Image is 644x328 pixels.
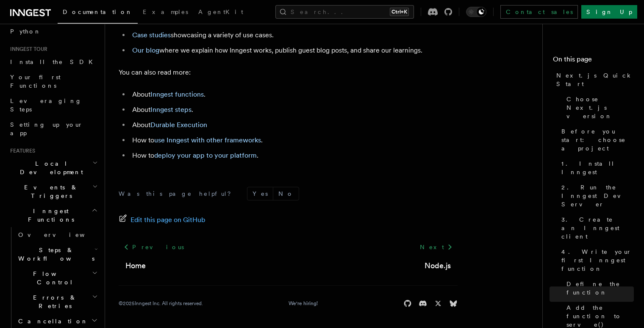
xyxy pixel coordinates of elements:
button: Steps & Workflows [15,242,100,266]
li: About [130,119,458,131]
a: Documentation [58,3,138,24]
p: Was this page helpful? [119,189,237,198]
a: Inngest functions [150,90,204,98]
a: 3. Create an Inngest client [558,212,634,244]
a: Your first Functions [7,69,100,93]
a: Setting up your app [7,117,100,141]
kbd: Ctrl+K [390,8,409,16]
span: Steps & Workflows [15,246,94,263]
a: Durable Execution [150,121,207,129]
span: 3. Create an Inngest client [561,215,634,241]
span: Choose Next.js version [566,95,634,120]
li: How to . [130,134,458,146]
a: deploy your app to your platform [154,151,257,159]
span: Leveraging Steps [10,97,82,113]
button: Errors & Retries [15,290,100,314]
span: Documentation [63,8,133,15]
span: Cancellation [15,317,88,325]
a: Case studies [132,31,171,39]
button: Flow Control [15,266,100,290]
h4: On this page [553,54,634,68]
span: Inngest Functions [7,207,92,224]
p: You can also read more: [119,67,458,78]
button: Search...Ctrl+K [275,5,414,19]
a: Next [415,239,458,255]
li: showcasing a variety of use cases. [130,29,458,41]
a: Install the SDK [7,54,100,69]
button: Inngest Functions [7,203,100,227]
span: Overview [18,231,105,238]
span: Examples [143,8,188,15]
span: Errors & Retries [15,293,92,310]
button: Local Development [7,156,100,180]
a: Edit this page on GitHub [119,214,205,226]
li: About . [130,89,458,100]
button: No [273,187,299,200]
span: Events & Triggers [7,183,92,200]
a: 4. Write your first Inngest function [558,244,634,276]
span: Your first Functions [10,74,61,89]
span: Install the SDK [10,58,98,65]
span: Inngest tour [7,46,47,53]
span: 4. Write your first Inngest function [561,247,634,273]
a: 1. Install Inngest [558,156,634,180]
a: Define the function [563,276,634,300]
a: AgentKit [193,3,248,23]
span: Next.js Quick Start [556,71,634,88]
a: Home [125,260,146,272]
span: AgentKit [198,8,243,15]
a: Inngest steps [150,106,192,114]
span: Edit this page on GitHub [130,214,205,226]
a: Overview [15,227,100,242]
a: Leveraging Steps [7,93,100,117]
button: Events & Triggers [7,180,100,203]
button: Yes [247,187,273,200]
a: Python [7,24,100,39]
span: 1. Install Inngest [561,159,634,176]
a: Choose Next.js version [563,92,634,124]
span: Before you start: choose a project [561,127,634,153]
span: Features [7,147,35,154]
a: Node.js [425,260,451,272]
a: Our blog [132,46,159,54]
span: 2. Run the Inngest Dev Server [561,183,634,208]
li: About . [130,104,458,116]
button: Toggle dark mode [466,7,486,17]
span: Define the function [566,280,634,297]
a: Examples [138,3,193,23]
li: where we explain how Inngest works, publish guest blog posts, and share our learnings. [130,44,458,56]
span: Local Development [7,159,92,176]
span: Flow Control [15,270,92,286]
span: Setting up your app [10,121,83,136]
a: Previous [119,239,189,255]
a: We're hiring! [289,300,318,307]
a: Sign Up [581,5,637,19]
a: Next.js Quick Start [553,68,634,92]
a: use Inngest with other frameworks [154,136,261,144]
a: Before you start: choose a project [558,124,634,156]
li: How to . [130,150,458,161]
div: © 2025 Inngest Inc. All rights reserved. [119,300,203,307]
span: Python [10,28,41,35]
a: Contact sales [500,5,578,19]
a: 2. Run the Inngest Dev Server [558,180,634,212]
